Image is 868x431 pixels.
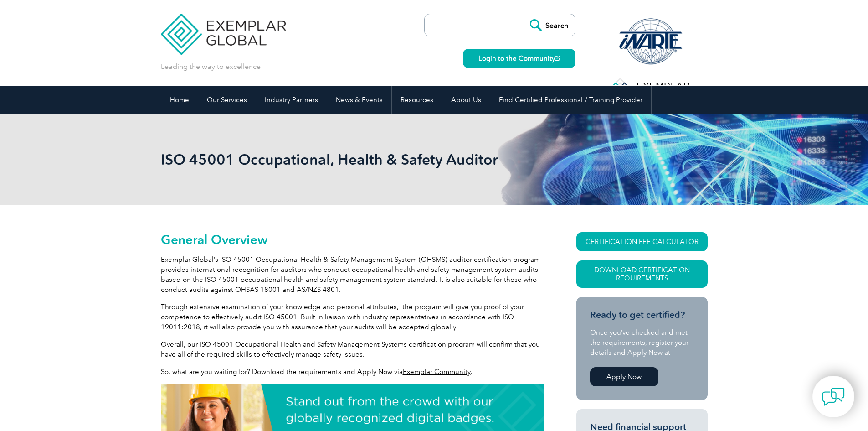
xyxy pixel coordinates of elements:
[590,367,658,386] a: Apply Now
[822,385,845,408] img: contact-chat.png
[442,86,490,114] a: About Us
[161,254,544,295] p: Exemplar Global’s ISO 45001 Occupational Health & Safety Management System (OHSMS) auditor certif...
[555,56,560,61] img: open_square.png
[256,86,327,114] a: Industry Partners
[161,302,544,332] p: Through extensive examination of your knowledge and personal attributes, the program will give yo...
[463,49,575,68] a: Login to the Community
[161,151,511,168] h1: ISO 45001 Occupational, Health & Safety Auditor
[392,86,442,114] a: Resources
[490,86,651,114] a: Find Certified Professional / Training Provider
[161,62,261,72] p: Leading the way to excellence
[161,367,544,377] p: So, what are you waiting for? Download the requirements and Apply Now via .
[576,232,708,251] a: CERTIFICATION FEE CALCULATOR
[590,309,694,321] h3: Ready to get certified?
[576,260,708,288] a: Download Certification Requirements
[590,327,694,358] p: Once you’ve checked and met the requirements, register your details and Apply Now at
[525,14,575,36] input: Search
[198,86,256,114] a: Our Services
[327,86,391,114] a: News & Events
[403,368,471,376] a: Exemplar Community
[161,232,544,247] h2: General Overview
[161,339,544,359] p: Overall, our ISO 45001 Occupational Health and Safety Management Systems certification program wi...
[161,86,198,114] a: Home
